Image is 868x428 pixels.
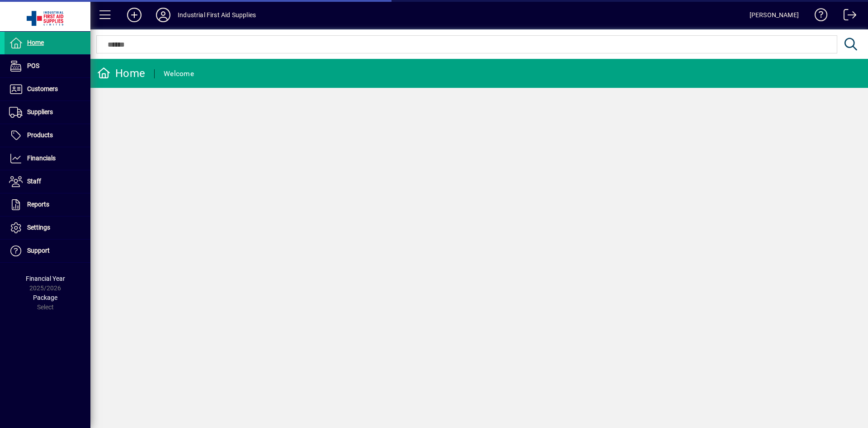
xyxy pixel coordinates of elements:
[5,216,90,239] a: Settings
[27,108,53,115] span: Suppliers
[27,178,41,185] span: Staff
[27,85,58,92] span: Customers
[33,294,57,301] span: Package
[5,170,90,193] a: Staff
[750,8,799,22] div: [PERSON_NAME]
[97,66,145,81] div: Home
[5,193,90,216] a: Reports
[808,2,828,31] a: Knowledge Base
[149,7,178,23] button: Profile
[178,8,256,22] div: Industrial First Aid Supplies
[27,154,56,162] span: Financials
[26,275,65,282] span: Financial Year
[27,224,50,231] span: Settings
[5,78,90,101] a: Customers
[27,201,49,208] span: Reports
[120,7,149,23] button: Add
[837,2,857,31] a: Logout
[5,55,90,77] a: POS
[164,67,194,81] div: Welcome
[27,62,39,69] span: POS
[27,39,44,46] span: Home
[5,124,90,147] a: Products
[5,101,90,124] a: Suppliers
[27,131,53,139] span: Products
[5,147,90,170] a: Financials
[27,247,50,254] span: Support
[5,240,90,262] a: Support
